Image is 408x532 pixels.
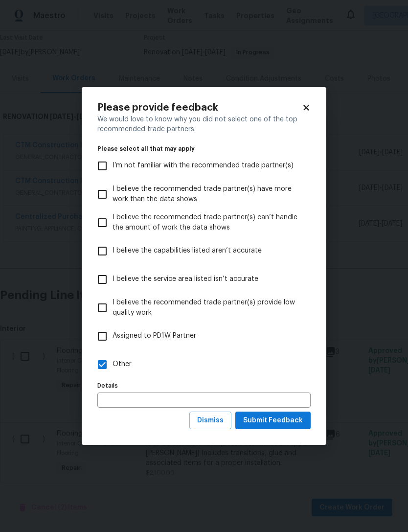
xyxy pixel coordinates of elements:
span: Dismiss [197,415,224,427]
span: I believe the recommended trade partner(s) provide low quality work [113,298,303,318]
button: Dismiss [189,412,231,430]
span: I believe the recommended trade partner(s) have more work than the data shows [113,184,303,205]
label: Details [97,383,311,389]
span: I believe the capabilities listed aren’t accurate [113,246,262,256]
span: I believe the recommended trade partner(s) can’t handle the amount of work the data shows [113,212,303,233]
button: Submit Feedback [235,412,311,430]
span: I’m not familiar with the recommended trade partner(s) [113,161,294,171]
span: Submit Feedback [243,415,303,427]
h2: Please provide feedback [97,103,302,113]
span: Other [113,359,132,370]
span: I believe the service area listed isn’t accurate [113,274,258,284]
legend: Please select all that may apply [97,146,311,152]
div: We would love to know why you did not select one of the top recommended trade partners. [97,115,311,134]
span: Assigned to PD1W Partner [113,331,196,341]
